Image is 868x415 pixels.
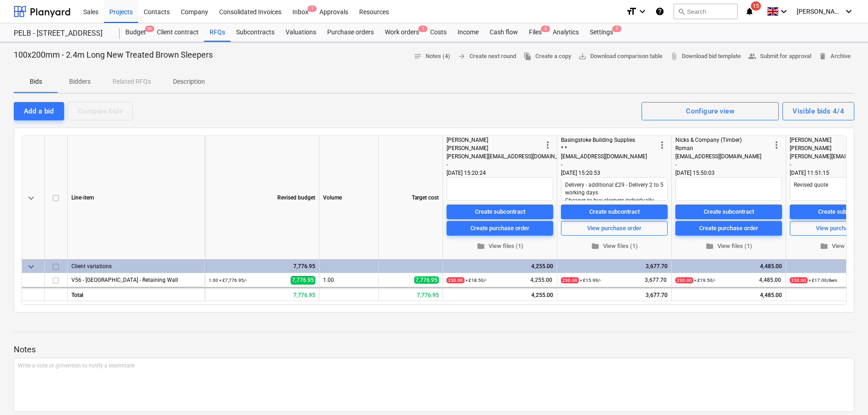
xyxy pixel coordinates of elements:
a: RFQs [204,23,231,42]
span: folder [477,242,485,250]
div: 4,485.00 [672,287,786,301]
a: Purchase orders [322,23,379,42]
small: × £15.99 / - [561,277,601,283]
div: Client variations [71,259,201,273]
button: View files (1) [447,239,553,253]
small: × £17.00 / item [790,277,837,283]
span: [EMAIL_ADDRESS][DOMAIN_NAME] [561,153,647,160]
span: arrow_forward [458,52,466,60]
span: View files (1) [565,241,664,252]
div: 4,255.00 [447,259,553,273]
div: 4,255.00 [443,287,557,301]
span: 15 [751,1,761,11]
a: Download bid template [666,49,744,64]
button: View files (1) [675,239,782,253]
div: - [675,161,771,169]
span: folder [591,242,599,250]
div: PELB - [STREET_ADDRESS] [14,29,109,38]
i: Knowledge base [655,6,664,17]
span: folder [820,242,828,250]
button: Create subcontract [675,205,782,219]
div: [DATE] 15:50:03 [675,169,782,177]
small: × £19.50 / - [675,277,716,283]
span: search [678,8,685,15]
div: Create subcontract [589,206,640,217]
div: Create purchase order [699,223,758,233]
a: Analytics [547,23,584,42]
i: keyboard_arrow_down [843,6,854,17]
button: Create a copy [520,49,575,64]
p: Notes [14,344,854,355]
button: Create purchase order [675,221,782,236]
span: notes [414,52,422,60]
p: Bids [25,77,47,86]
i: format_size [626,6,637,17]
a: Income [452,23,484,42]
i: keyboard_arrow_down [778,6,789,17]
span: 9+ [145,26,154,32]
i: notifications [745,6,754,17]
div: Revised budget [205,136,319,259]
span: folder [706,242,714,250]
div: Budget [120,23,151,42]
div: Settings [584,23,619,42]
span: Download comparison table [578,51,663,62]
span: Create a copy [523,51,571,62]
div: Cash flow [484,23,523,42]
button: Add a bid [14,102,64,120]
p: Bidders [69,77,91,86]
button: Configure view [642,102,779,120]
div: Subcontracts [231,23,280,42]
div: 7,776.95 [209,259,315,273]
span: save_alt [578,52,587,60]
div: Volume [319,136,379,259]
div: V56 - South Barn - Retaining Wall [71,273,201,286]
div: [DATE] 15:20:24 [447,169,553,177]
div: Total [68,287,205,301]
small: × £18.50 / - [447,277,487,283]
span: View files (1) [450,241,550,252]
span: delete [819,52,827,60]
div: Work orders [379,23,425,42]
span: Archive [819,51,851,62]
div: 3,677.70 [557,287,672,301]
div: Basingstoke Building Supplies [561,136,657,144]
span: 7,776.95 [291,276,315,285]
i: keyboard_arrow_down [637,6,648,17]
div: Roman [675,144,771,152]
span: more_vert [657,140,668,151]
button: View purchase order [561,221,668,236]
div: Create purchase order [470,223,529,233]
button: Create subcontract [561,205,668,219]
div: 4,485.00 [675,259,782,273]
div: - [447,161,542,169]
small: 1.00 × £7,776.95 / - [209,278,247,283]
div: Visible bids 4/4 [793,105,844,117]
span: 1 [418,26,427,32]
a: Files9 [523,23,547,42]
div: Create subcontract [704,206,754,217]
a: Client contract [151,23,204,42]
div: [PERSON_NAME] [447,136,542,144]
span: [PERSON_NAME][EMAIL_ADDRESS][DOMAIN_NAME] [447,153,574,160]
span: attach_file [670,52,678,60]
button: Create purchase order [447,221,553,236]
div: Nicks & Company (Timber) [675,136,771,144]
span: [PERSON_NAME] [797,8,842,15]
div: 7,776.95 [205,287,319,301]
p: Description [173,77,205,86]
a: Costs [425,23,452,42]
div: Target cost [379,136,443,259]
span: Download bid template [670,51,741,62]
button: Search [674,4,738,19]
span: 3,677.70 [644,276,668,284]
div: 1.00 [319,273,379,287]
p: 100x200mm - 2.4m Long New Treated Brown Sleepers [14,49,213,60]
div: 3,677.70 [561,259,668,273]
span: more_vert [771,140,782,151]
span: [EMAIL_ADDRESS][DOMAIN_NAME] [675,153,761,160]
